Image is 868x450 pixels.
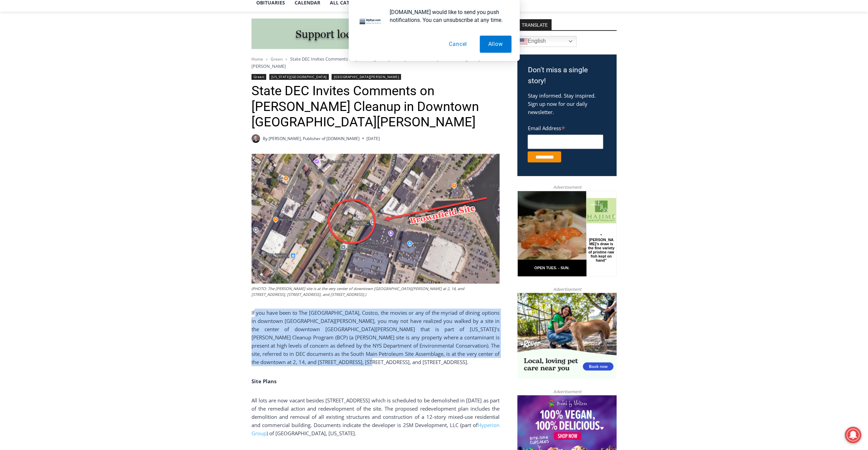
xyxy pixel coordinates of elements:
[267,430,356,437] span: ) of [GEOGRAPHIC_DATA], [US_STATE].
[332,74,401,80] a: [GEOGRAPHIC_DATA][PERSON_NAME]
[546,388,588,395] span: Advertisement
[179,68,317,84] span: Intern @ [DOMAIN_NAME]
[251,83,500,130] h1: State DEC Invites Comments on [PERSON_NAME] Cleanup in Downtown [GEOGRAPHIC_DATA][PERSON_NAME]
[528,91,606,116] p: Stay informed. Stay inspired. Sign up now for our daily newsletter.
[528,65,606,86] h3: Don't miss a single story!
[480,36,511,53] button: Allow
[251,422,500,437] a: Hyperion Group
[251,74,267,80] a: Green
[440,36,476,53] button: Cancel
[546,286,588,292] span: Advertisement
[263,135,268,142] span: By
[165,66,332,85] a: Intern @ [DOMAIN_NAME]
[384,8,511,24] div: [DOMAIN_NAME] would like to send you push notifications. You can unsubscribe at any time.
[546,184,588,190] span: Advertisement
[251,309,500,365] span: If you have been to The [GEOGRAPHIC_DATA], Costco, the movies or any of the myriad of dining opti...
[357,8,384,36] img: notification icon
[269,136,360,141] a: [PERSON_NAME], Publisher of [DOMAIN_NAME]
[70,43,97,82] div: "[PERSON_NAME]'s draw is the fine variety of pristine raw fish kept on hand"
[0,69,69,85] a: Open Tues. - Sun. [PHONE_NUMBER]
[251,378,276,385] b: Site Plans
[173,0,323,66] div: "We would have speakers with experience in local journalism speak to us about their experiences a...
[251,286,500,298] figcaption: (PHOTO: The [PERSON_NAME] site is at the very center of downtown [GEOGRAPHIC_DATA][PERSON_NAME] a...
[251,56,480,69] span: State DEC Invites Comments on [PERSON_NAME] Cleanup in Downtown [GEOGRAPHIC_DATA][PERSON_NAME]
[366,135,380,142] time: [DATE]
[251,154,500,284] img: (PHOTO: The brownfield site is at the very center of downtown Port Chester at 2, 14, and 16 South...
[251,55,500,70] nav: Breadcrumbs
[269,74,329,80] a: [US_STATE][GEOGRAPHIC_DATA]
[251,134,260,143] a: Author image
[528,121,603,134] label: Email Address
[251,397,500,428] span: All lots are now vacant besides [STREET_ADDRESS] which is scheduled to be demolished in [DATE] as...
[2,71,67,97] span: Open Tues. - Sun. [PHONE_NUMBER]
